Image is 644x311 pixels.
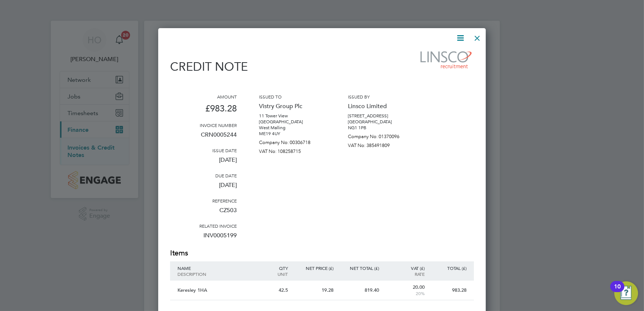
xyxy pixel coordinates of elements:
p: Company No: 01370096 [348,131,415,140]
h3: Issue date [170,147,237,153]
p: 819.40 [341,287,379,293]
p: ME19 4UY [259,131,326,137]
p: [DATE] [170,153,237,173]
p: Net total (£) [341,265,379,271]
p: 11 Tower View [259,113,326,119]
h3: Issued to [259,94,326,100]
p: [DATE] [170,178,237,198]
p: 983.28 [432,287,467,293]
p: 20% [386,290,425,296]
button: Open Resource Center, 10 new notifications [614,281,638,305]
h3: Due date [170,173,237,178]
h3: Invoice number [170,122,237,128]
p: NG1 1PB [348,125,415,131]
p: Unit [265,271,288,277]
h3: Related invoice [170,223,237,229]
p: Company No: 00306718 [259,137,326,146]
p: Total (£) [432,265,467,271]
h2: Items [170,248,474,258]
p: 42.5 [265,287,288,293]
p: [STREET_ADDRESS] [348,113,415,119]
p: Description [177,271,258,277]
p: 20.00 [386,284,425,290]
img: linsco-logo-remittance.png [416,49,474,71]
div: 10 [614,287,621,296]
p: INV0005199 [170,229,237,248]
h3: Issued by [348,94,415,100]
p: Rate [386,271,425,277]
p: QTY [265,265,288,271]
p: Name [177,265,258,271]
p: Keresley 1HA [177,287,258,293]
p: Net price (£) [295,265,333,271]
p: [GEOGRAPHIC_DATA] [348,119,415,125]
h1: Credit note [170,60,318,74]
p: £983.28 [170,100,237,122]
p: CRN0005244 [170,128,237,147]
h3: Reference [170,198,237,204]
p: VAT No: 108258715 [259,146,326,154]
p: [GEOGRAPHIC_DATA] [259,119,326,125]
p: 19.28 [295,287,333,293]
p: Linsco Limited [348,100,415,113]
p: VAT (£) [386,265,425,271]
p: West Malling [259,125,326,131]
p: Vistry Group Plc [259,100,326,113]
p: CZ503 [170,204,237,223]
h3: Amount [170,94,237,100]
p: VAT No: 385491809 [348,140,415,148]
